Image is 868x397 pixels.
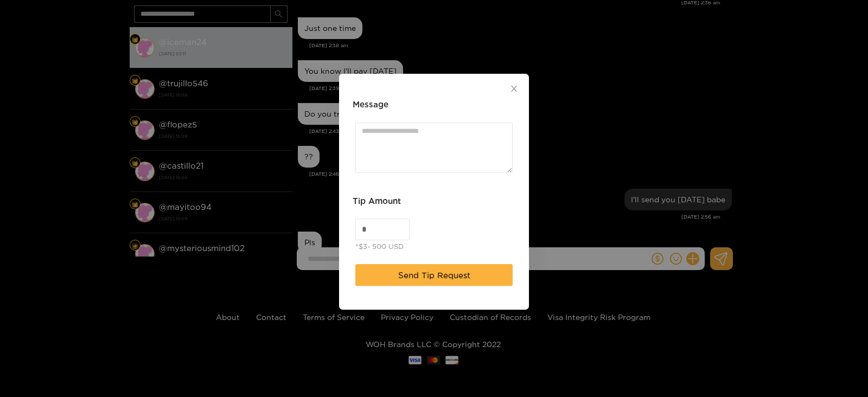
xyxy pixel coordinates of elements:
div: *$3- 500 USD [355,241,404,252]
h3: Tip Amount [353,195,401,208]
button: Close [499,74,529,104]
span: close [510,85,518,93]
span: Send Tip Request [398,269,470,282]
h3: Message [353,99,388,112]
button: Send Tip Request [355,265,513,286]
